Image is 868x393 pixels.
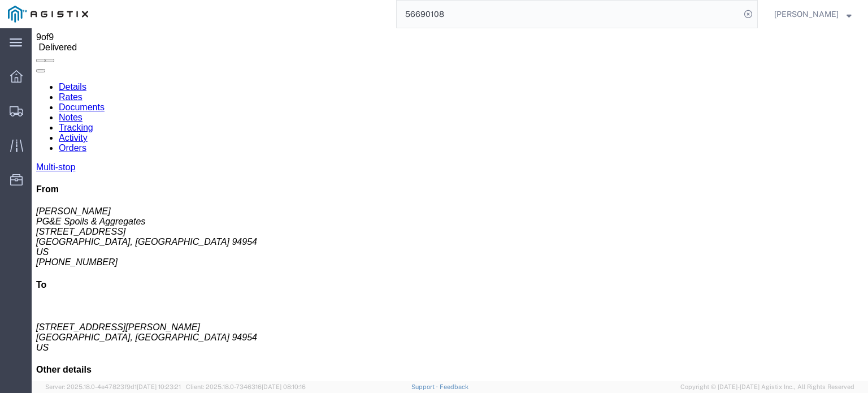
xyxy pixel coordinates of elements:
[397,1,740,28] input: Search for shipment number, reference number
[774,8,839,20] span: Rochelle Manzoni
[8,6,88,23] img: logo
[411,383,440,390] a: Support
[774,7,852,21] button: [PERSON_NAME]
[137,383,181,390] span: [DATE] 10:23:21
[262,383,306,390] span: [DATE] 08:10:16
[32,28,868,381] iframe: FS Legacy Container
[45,383,181,390] span: Server: 2025.18.0-4e47823f9d1
[440,383,468,390] a: Feedback
[186,383,306,390] span: Client: 2025.18.0-7346316
[680,382,854,392] span: Copyright © [DATE]-[DATE] Agistix Inc., All Rights Reserved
